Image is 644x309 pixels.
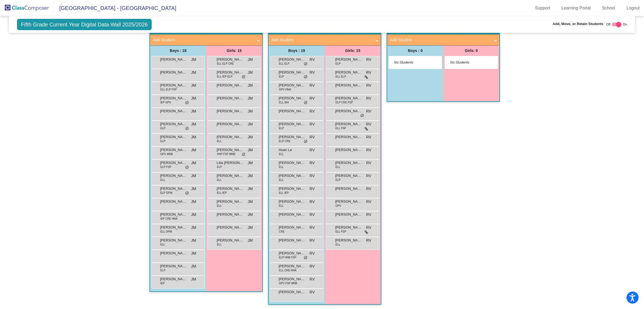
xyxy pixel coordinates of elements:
[160,251,187,256] span: [PERSON_NAME]
[242,75,245,79] span: do_not_disturb_alt
[160,178,165,182] span: ELL
[191,83,196,88] span: JM
[335,230,346,234] span: ELL FSP
[191,251,196,256] span: JM
[335,178,341,182] span: ELP
[160,212,187,217] span: [PERSON_NAME]
[279,70,306,75] span: [PERSON_NAME]
[310,134,315,140] span: RV
[17,19,152,30] span: Fifth Grade Current Year Digital Data Wall 2025/2026
[387,45,443,56] div: Boys : 0
[217,204,222,208] span: ELL
[160,243,165,247] span: ELL
[279,121,306,127] span: [PERSON_NAME]
[248,134,253,140] span: JM
[191,225,196,230] span: JM
[335,147,362,153] span: [PERSON_NAME]
[279,212,306,217] span: [PERSON_NAME]
[335,212,362,217] span: [PERSON_NAME]
[217,165,222,169] span: ELP
[366,134,371,140] span: RV
[160,87,177,92] span: ELL ELP FSP
[279,152,284,156] span: ELL
[248,57,253,62] span: JM
[217,152,235,156] span: HNP FSP MNB
[279,268,296,272] span: ELL CRE HNA
[279,139,290,143] span: ELP CRE
[335,62,341,66] span: ELP
[310,173,315,179] span: RV
[366,70,371,75] span: RV
[387,34,499,45] mat-expansion-panel-header: Add Student
[310,96,315,101] span: RV
[366,238,371,243] span: RV
[279,62,289,66] span: ELL ELP
[366,108,371,114] span: RV
[160,57,187,62] span: [PERSON_NAME]
[185,101,189,105] span: do_not_disturb_alt
[310,276,315,282] span: RV
[248,70,253,75] span: JM
[160,230,172,234] span: ELL DPW
[335,126,346,130] span: ELL FSP
[279,178,284,182] span: ELL
[160,264,187,269] span: [PERSON_NAME]
[217,57,244,62] span: [PERSON_NAME]
[191,199,196,205] span: JM
[191,264,196,269] span: JM
[335,108,362,114] span: [PERSON_NAME]
[279,255,296,259] span: ELP HNB FSP
[217,139,222,143] span: ELL
[310,186,315,192] span: RV
[310,199,315,205] span: RV
[335,238,362,243] span: [PERSON_NAME]
[304,139,307,144] span: do_not_disturb_alt
[185,127,189,131] span: do_not_disturb_alt
[160,70,187,75] span: [PERSON_NAME] [PERSON_NAME]
[279,204,284,208] span: ELL
[366,173,371,179] span: RV
[310,225,315,230] span: RV
[310,264,315,269] span: RV
[335,134,362,140] span: [PERSON_NAME]
[160,100,171,104] span: IEP GPV
[160,126,165,130] span: ELP
[217,160,244,166] span: Litia [PERSON_NAME]
[191,212,196,217] span: JM
[279,251,306,256] span: [PERSON_NAME]
[304,75,307,79] span: do_not_disturb_alt
[191,147,196,153] span: JM
[160,225,187,230] span: [PERSON_NAME]
[160,83,187,88] span: [PERSON_NAME] [PERSON_NAME]
[390,37,490,43] mat-panel-title: Add Student
[335,204,341,208] span: GPV
[160,108,187,114] span: [PERSON_NAME]
[335,57,362,62] span: [PERSON_NAME] [PERSON_NAME]
[310,212,315,217] span: RV
[366,199,371,205] span: RV
[279,96,306,101] span: [PERSON_NAME]
[248,108,253,114] span: JM
[217,212,244,217] span: [PERSON_NAME]
[248,238,253,243] span: JM
[279,186,306,191] span: [PERSON_NAME]
[185,165,189,170] span: do_not_disturb_alt
[335,225,362,230] span: [PERSON_NAME]
[335,186,362,191] span: [PERSON_NAME]
[335,96,362,101] span: [PERSON_NAME]
[366,186,371,192] span: RV
[279,134,306,140] span: [PERSON_NAME]
[150,45,206,56] div: Boys : 18
[248,186,253,192] span: JM
[279,264,306,269] span: [PERSON_NAME]
[160,96,187,101] span: [PERSON_NAME]
[217,62,234,66] span: ELL ELP CRE
[310,251,315,256] span: RV
[242,152,245,157] span: do_not_disturb_alt
[279,100,289,104] span: ELL 504
[366,160,371,166] span: RV
[160,121,187,127] span: [PERSON_NAME]
[279,83,306,88] span: [PERSON_NAME]
[248,225,253,230] span: JM
[217,173,244,178] span: [PERSON_NAME] [PERSON_NAME]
